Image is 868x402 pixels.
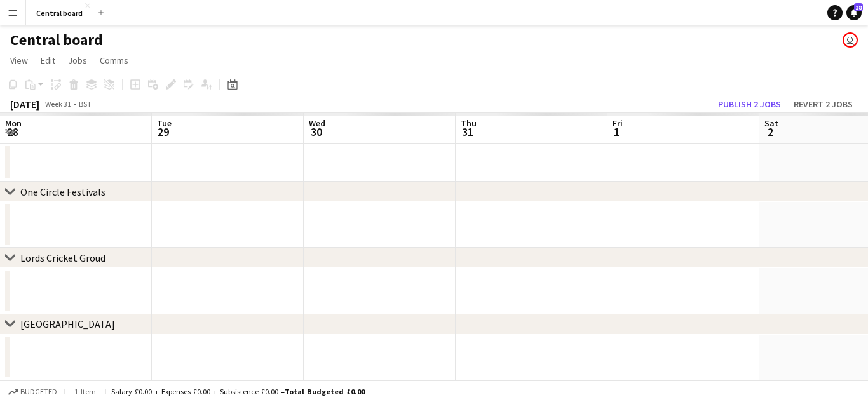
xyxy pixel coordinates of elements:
[79,99,92,109] div: BST
[789,96,858,112] button: Revert 2 jobs
[26,1,93,25] button: Central board
[10,55,28,66] span: View
[461,117,477,129] span: Thu
[307,124,325,139] span: 30
[10,30,103,50] h1: Central board
[63,52,92,69] a: Jobs
[10,98,39,111] div: [DATE]
[68,55,87,66] span: Jobs
[42,99,74,109] span: Week 31
[20,318,115,330] div: [GEOGRAPHIC_DATA]
[459,124,477,139] span: 31
[5,117,22,129] span: Mon
[611,124,623,139] span: 1
[36,52,60,69] a: Edit
[100,55,128,66] span: Comms
[309,117,325,129] span: Wed
[155,124,172,139] span: 29
[854,3,863,11] span: 28
[41,55,55,66] span: Edit
[843,32,858,48] app-user-avatar: Hayley Ekwubiri
[3,124,22,139] span: 28
[70,387,100,396] span: 1 item
[6,385,59,399] button: Budgeted
[764,117,778,129] span: Sat
[111,387,365,396] div: Salary £0.00 + Expenses £0.00 + Subsistence £0.00 =
[20,387,57,396] span: Budgeted
[157,117,172,129] span: Tue
[20,251,105,264] div: Lords Cricket Groud
[763,124,778,139] span: 2
[846,5,862,20] a: 28
[20,185,105,198] div: One Circle Festivals
[5,52,33,69] a: View
[613,117,623,129] span: Fri
[713,96,786,112] button: Publish 2 jobs
[95,52,133,69] a: Comms
[285,387,365,396] span: Total Budgeted £0.00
